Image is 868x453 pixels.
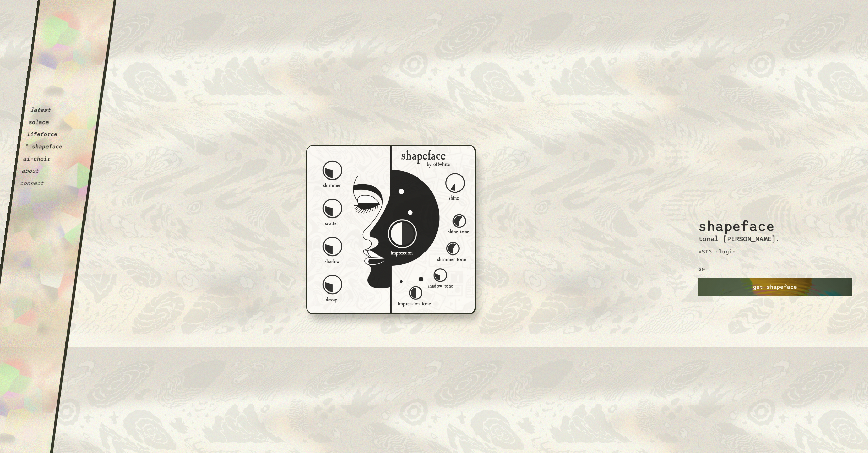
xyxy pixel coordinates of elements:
[698,278,852,296] a: get shapeface
[306,145,476,314] img: shapeface.9492551d.png
[698,266,705,273] p: $0
[698,157,775,235] h2: shapeface
[21,168,39,174] button: about
[28,119,50,126] button: solace
[20,180,44,187] button: connect
[26,131,58,138] button: lifeforce
[698,235,780,243] h3: tonal [PERSON_NAME].
[30,107,51,113] button: latest
[698,248,736,255] p: VST3 plugin
[25,143,63,150] button: * shapeface
[23,155,51,162] button: ai-choir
